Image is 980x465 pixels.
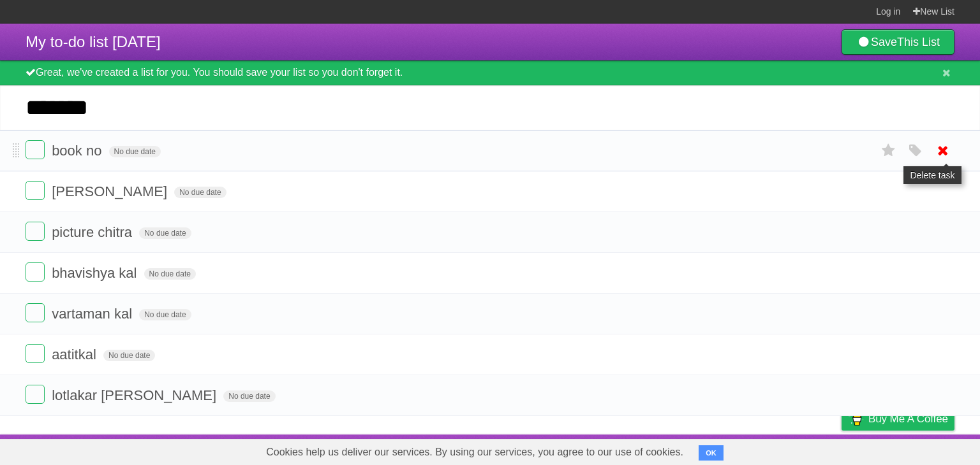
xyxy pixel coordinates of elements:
span: picture chitra [52,224,135,240]
img: Buy me a coffee [848,408,865,429]
a: About [672,438,699,462]
label: Done [26,385,45,404]
label: Done [26,344,45,363]
a: Developers [714,438,766,462]
span: Buy me a coffee [868,408,948,430]
label: Done [26,303,45,322]
a: Suggest a feature [874,438,954,462]
a: SaveThis List [842,29,954,55]
span: bhavishya kal [52,265,140,281]
span: Cookies help us deliver our services. By using our services, you agree to our use of cookies. [253,440,696,465]
span: lotlakar [PERSON_NAME] [52,387,219,403]
a: Buy me a coffee [842,407,954,431]
label: Done [26,262,45,282]
span: vartaman kal [52,306,135,322]
b: This List [897,36,940,48]
label: Star task [877,140,901,161]
span: No due date [139,309,191,320]
span: No due date [144,268,196,280]
label: Done [26,222,45,241]
a: Terms [782,438,810,462]
span: [PERSON_NAME] [52,183,170,199]
span: No due date [223,390,275,402]
label: Done [26,181,45,200]
span: My to-do list [DATE] [26,33,161,50]
span: No due date [109,146,161,157]
span: No due date [103,350,155,361]
span: No due date [139,227,191,239]
label: Done [26,140,45,159]
a: Privacy [825,438,858,462]
button: OK [699,445,724,461]
span: book no [52,143,105,159]
span: No due date [174,187,226,198]
span: aatitkal [52,347,100,362]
